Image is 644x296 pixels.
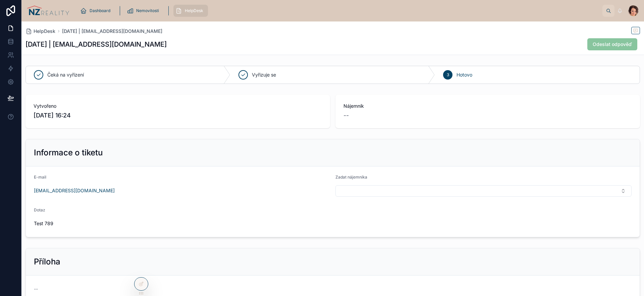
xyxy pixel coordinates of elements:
img: App logo [27,5,69,16]
span: E-mail [34,175,46,180]
span: -- [343,111,349,120]
span: Dotaz [34,207,45,212]
span: Hotovo [457,71,472,78]
a: [EMAIL_ADDRESS][DOMAIN_NAME] [34,187,115,194]
button: Select Button [335,185,632,197]
a: HelpDesk [173,5,208,17]
span: Nájemník [343,103,632,109]
span: -- [34,286,38,292]
span: [DATE] 16:24 [34,111,322,120]
h2: Informace o tiketu [34,147,103,158]
span: HelpDesk [185,8,203,13]
span: Čeká na vyřízení [47,71,84,78]
span: 3 [447,72,449,78]
span: HelpDesk [34,28,55,35]
div: scrollable content [75,3,602,18]
a: [DATE] | [EMAIL_ADDRESS][DOMAIN_NAME] [62,28,162,35]
h1: [DATE] | [EMAIL_ADDRESS][DOMAIN_NAME] [25,40,167,49]
span: Test 789 [34,220,632,227]
span: Vytvořeno [34,103,322,109]
a: HelpDesk [25,28,55,35]
h2: Příloha [34,256,60,267]
a: Nemovitosti [125,5,164,17]
span: Dashboard [90,8,110,13]
span: Zadat nájemníka [335,175,367,180]
span: Nemovitosti [136,8,159,13]
a: Dashboard [78,5,115,17]
span: Vyřizuje se [252,71,276,78]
